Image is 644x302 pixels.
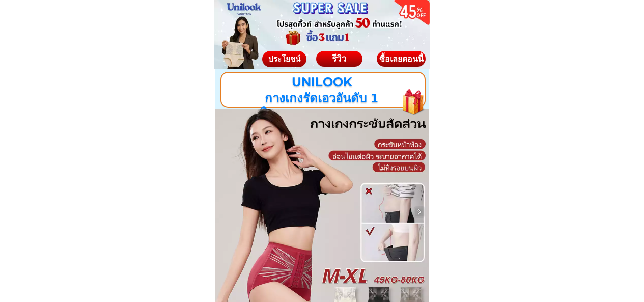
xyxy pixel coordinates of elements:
[314,51,365,66] div: รีวิว
[375,54,428,63] div: ซื้อเลยตอนนี้
[260,91,383,121] span: กางเกงรัดเอวอันดับ 1 ใน[PERSON_NAME]
[414,207,425,217] img: navigation
[267,53,301,64] span: ประโยชน์
[291,74,352,89] span: UNILOOK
